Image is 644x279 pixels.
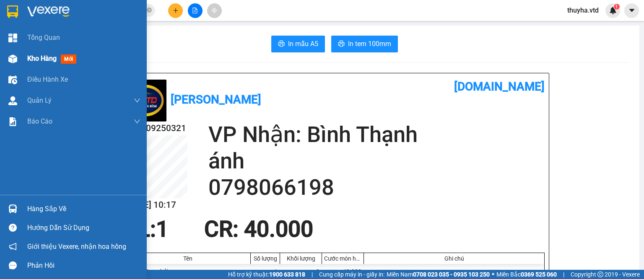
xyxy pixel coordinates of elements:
[413,271,490,278] strong: 0708 023 035 - 0935 103 250
[492,273,494,276] span: ⚪️
[125,198,187,212] h2: [DATE] 10:17
[366,255,542,262] div: Ghi chú
[561,5,605,15] span: thuyha.vtd
[8,75,17,84] img: warehouse-icon
[624,3,639,18] button: caret-down
[27,222,140,234] div: Hướng dẫn sử dụng
[27,241,126,252] span: Giới thiệu Vexere, nhận hoa hồng
[7,17,74,27] div: [PERSON_NAME]
[211,8,217,13] span: aim
[454,80,545,93] b: [DOMAIN_NAME]
[27,203,140,215] div: Hàng sắp về
[188,3,203,18] button: file-add
[7,7,74,17] div: An Khê
[27,32,60,43] span: Tổng Quan
[27,74,68,85] span: Điều hành xe
[61,54,76,64] span: mới
[282,255,319,262] div: Khối lượng
[192,8,198,13] span: file-add
[134,118,140,125] span: down
[7,8,20,17] span: Gửi:
[8,34,17,42] img: dashboard-icon
[125,121,187,135] h2: AK1309250321
[614,4,620,10] sup: 1
[8,54,17,63] img: warehouse-icon
[208,174,545,201] h2: 0798066198
[269,271,305,278] strong: 1900 633 818
[9,243,17,251] span: notification
[496,270,557,279] span: Miền Bắc
[125,264,251,279] div: đồ ăn (Bao nhỏ)
[288,39,318,49] span: In mẫu A5
[7,27,74,39] div: 0343755811
[134,97,140,104] span: down
[8,204,17,213] img: warehouse-icon
[348,39,391,49] span: In tem 100mm
[597,271,603,277] span: copyright
[253,255,278,262] div: Số lượng
[80,8,100,17] span: Nhận:
[127,255,248,262] div: Tên
[609,7,617,14] img: icon-new-feature
[563,270,564,279] span: |
[312,270,313,279] span: |
[207,3,222,18] button: aim
[208,121,545,148] h2: VP Nhận: Bình Thạnh
[615,4,618,10] span: 1
[6,44,75,54] div: 40.000
[228,270,305,279] span: Hỗ trợ kỹ thuật:
[80,58,91,70] span: SL
[387,270,490,279] span: Miền Nam
[7,59,148,70] div: Tên hàng: đồ ăn ( : 1 )
[322,264,364,279] div: 40.000
[331,36,398,52] button: printerIn tem 100mm
[9,224,17,232] span: question-circle
[147,7,152,15] span: close-circle
[171,93,261,106] b: [PERSON_NAME]
[521,271,557,278] strong: 0369 525 060
[27,259,140,272] div: Phản hồi
[9,261,17,269] span: message
[156,216,169,242] span: 1
[168,3,183,18] button: plus
[27,95,52,106] span: Quản Lý
[80,7,148,17] div: Bình Thạnh
[27,54,57,62] span: Kho hàng
[8,96,17,105] img: warehouse-icon
[280,264,322,279] div: 0
[319,270,384,279] span: Cung cấp máy in - giấy in:
[208,148,545,174] h2: ánh
[80,17,148,27] div: ánh
[251,264,280,279] div: 1
[628,7,636,14] span: caret-down
[278,40,285,48] span: printer
[324,255,361,262] div: Cước món hàng
[8,117,17,126] img: solution-icon
[6,45,19,54] span: CR :
[147,8,152,13] span: close-circle
[204,216,313,242] span: CR : 40.000
[27,116,52,127] span: Báo cáo
[80,27,148,39] div: 0798066198
[7,5,18,18] img: logo-vxr
[173,8,179,13] span: plus
[338,40,345,48] span: printer
[271,36,325,52] button: printerIn mẫu A5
